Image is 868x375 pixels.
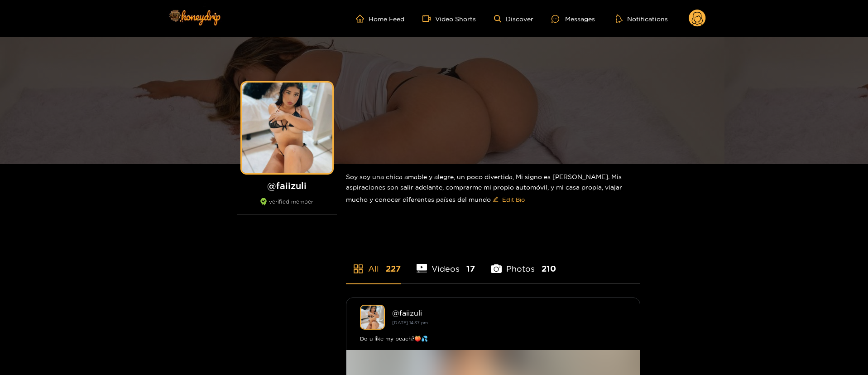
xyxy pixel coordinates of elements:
[542,263,556,274] span: 210
[466,263,475,274] span: 17
[353,263,364,274] span: appstore
[493,196,499,203] span: edit
[237,198,337,215] div: verified member
[346,164,640,214] div: Soy soy una chica amable y alegre, un poco divertida, Mi signo es [PERSON_NAME]. Mis aspiraciones...
[613,14,671,23] button: Notifications
[491,192,527,207] button: editEdit Bio
[392,320,428,325] small: [DATE] 14:37 pm
[422,15,435,23] span: video-camera
[491,243,556,283] li: Photos
[494,15,533,23] a: Discover
[356,15,404,23] a: Home Feed
[360,334,626,343] div: Do u like my peach?🍑💦
[386,263,401,274] span: 227
[237,180,337,191] h1: @ faiizuli
[417,243,475,283] li: Videos
[502,195,525,204] span: Edit Bio
[422,15,476,23] a: Video Shorts
[551,14,595,24] div: Messages
[356,15,369,23] span: home
[346,243,401,283] li: All
[360,305,385,330] img: faiizuli
[392,309,626,317] div: @ faiizuli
